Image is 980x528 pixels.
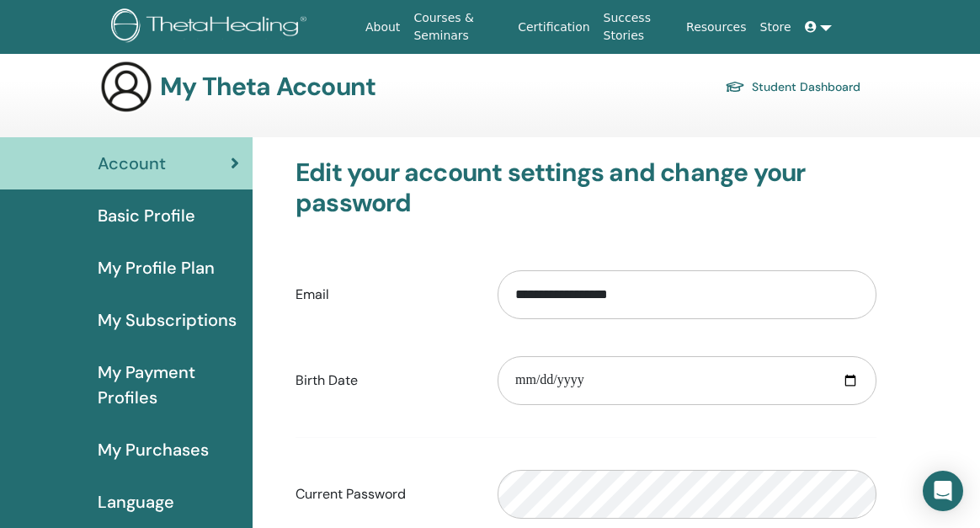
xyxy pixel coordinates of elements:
[754,12,798,43] a: Store
[283,279,485,311] label: Email
[359,12,407,43] a: About
[511,12,596,43] a: Certification
[98,489,174,515] span: Language
[296,157,876,218] h3: Edit your account settings and change your password
[98,307,237,333] span: My Subscriptions
[160,72,375,102] h3: My Theta Account
[98,151,166,176] span: Account
[98,437,209,462] span: My Purchases
[725,80,745,94] img: graduation-cap.svg
[98,203,195,228] span: Basic Profile
[283,478,485,510] label: Current Password
[98,255,215,280] span: My Profile Plan
[111,8,312,46] img: logo.png
[679,12,754,43] a: Resources
[98,360,239,410] span: My Payment Profiles
[283,365,485,397] label: Birth Date
[99,60,153,114] img: generic-user-icon.jpg
[923,471,963,511] div: Open Intercom Messenger
[597,3,679,51] a: Success Stories
[725,75,860,99] a: Student Dashboard
[407,3,511,51] a: Courses & Seminars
